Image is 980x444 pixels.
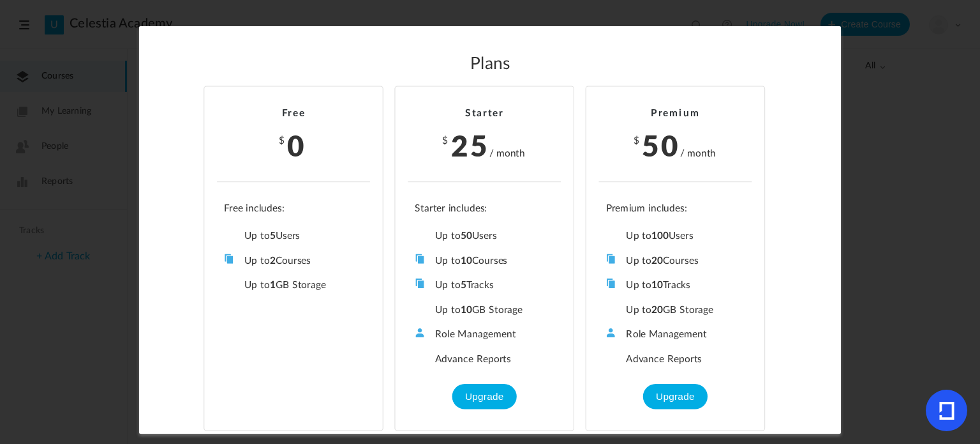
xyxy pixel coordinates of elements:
[270,231,276,241] b: 5
[279,135,286,145] span: $
[270,256,276,265] b: 2
[415,303,554,316] li: Up to GB Storage
[606,278,745,291] li: Up to Tracks
[451,123,489,164] span: 25
[642,123,680,164] span: 50
[606,229,745,242] li: Up to Users
[224,254,363,267] li: Up to Courses
[224,229,363,242] li: Up to Users
[224,278,363,291] li: Up to GB Storage
[643,383,707,409] button: Upgrade
[461,256,472,265] b: 10
[270,280,276,290] b: 1
[599,107,752,119] h2: Premium
[606,303,745,316] li: Up to GB Storage
[606,254,745,267] li: Up to Courses
[167,54,813,75] h2: Plans
[651,231,669,241] b: 100
[408,107,561,119] h2: Starter
[606,352,745,365] li: Advance Reports
[442,135,449,145] span: $
[415,254,554,267] li: Up to Courses
[489,146,525,160] cite: / month
[680,146,716,160] cite: / month
[415,278,554,291] li: Up to Tracks
[415,327,554,341] li: Role Management
[651,256,663,265] b: 20
[415,229,554,242] li: Up to Users
[634,135,641,145] span: $
[217,107,370,119] h2: Free
[461,280,466,290] b: 5
[415,352,554,365] li: Advance Reports
[606,327,745,341] li: Role Management
[651,305,663,314] b: 20
[461,231,472,241] b: 50
[651,280,663,290] b: 10
[287,123,306,164] span: 0
[452,383,516,409] button: Upgrade
[461,305,472,314] b: 10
